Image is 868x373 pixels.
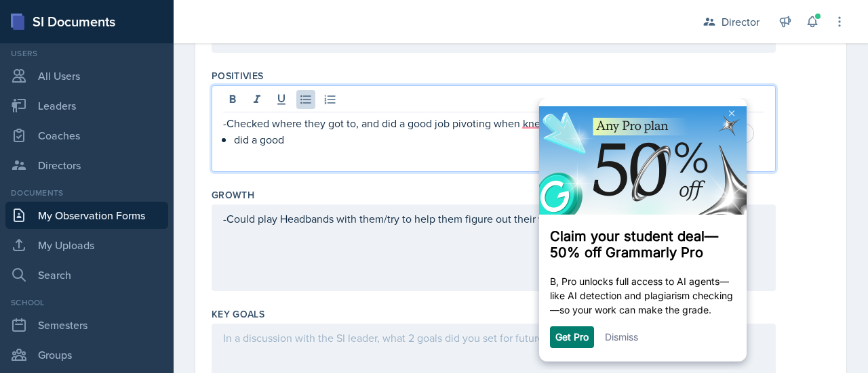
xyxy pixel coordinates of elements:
p: -Checked where they got to, and did a good job pivoting when knew they didn't get as far as "her"... [223,115,764,131]
a: Semesters [5,311,168,338]
img: close_x_white.png [197,12,203,18]
div: School [5,297,168,309]
a: Get Pro [24,233,57,244]
div: Director [722,14,759,30]
label: Key Goals [212,307,264,321]
p: B, Pro unlocks full access to AI agents—like AI detection and plagiarism checking—so your work ca... [18,176,204,219]
a: Search [5,261,168,288]
a: Dismiss [73,233,106,244]
img: 0c603a726e7a46b0b1783c6fd19327a5-ipm.png [7,8,215,116]
div: To enrich screen reader interactions, please activate Accessibility in Grammarly extension settings [223,115,764,148]
a: Coaches [5,122,168,149]
label: Positivies [212,69,264,83]
a: My Uploads [5,232,168,259]
a: Leaders [5,92,168,119]
h3: Claim your student deal—50% off Grammarly Pro [18,130,204,162]
div: Documents [5,187,168,199]
label: Growth [212,188,254,202]
p: -Could play Headbands with them/try to help them figure out their words [223,211,764,227]
a: Groups [5,341,168,368]
a: All Users [5,62,168,89]
p: did a good [234,131,764,148]
a: My Observation Forms [5,202,168,229]
div: Users [5,47,168,60]
a: Directors [5,152,168,179]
